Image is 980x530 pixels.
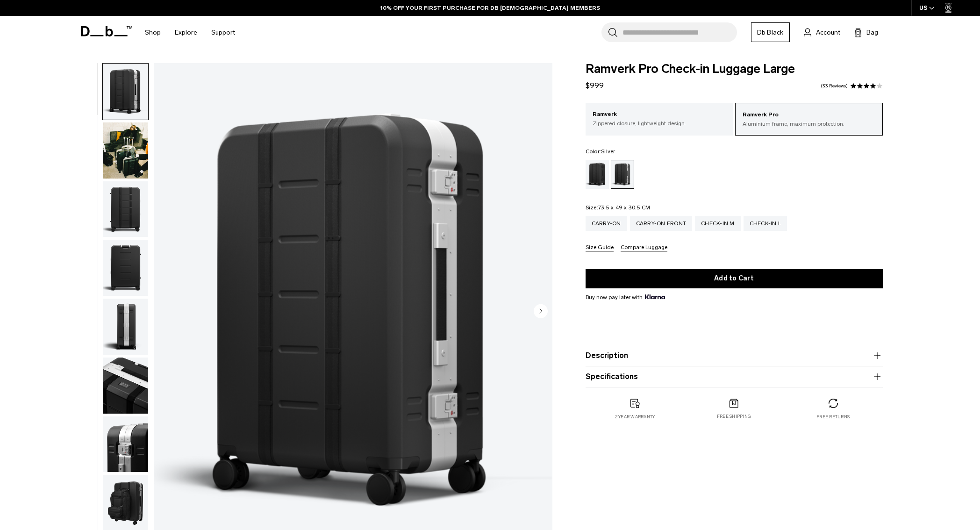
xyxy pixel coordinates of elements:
[586,103,733,135] a: Ramverk Zippered closure, lightweight design.
[534,304,548,320] button: Next slide
[586,149,615,154] legend: Color:
[586,81,604,90] span: $999
[601,148,615,155] span: Silver
[630,216,693,231] a: Carry-on Front
[102,122,149,179] button: Ramverk Pro Check-in Luggage Large Silver
[804,27,840,38] a: Account
[103,181,148,237] img: Ramverk Pro Check-in Luggage Large Silver
[380,4,600,12] a: 10% OFF YOUR FIRST PURCHASE FOR DB [DEMOGRAPHIC_DATA] MEMBERS
[717,413,751,420] p: Free shipping
[621,244,667,251] button: Compare Luggage
[586,216,627,231] a: Carry-on
[586,350,883,361] button: Description
[103,64,148,120] img: Ramverk Pro Check-in Luggage Large Silver
[103,358,148,414] img: Ramverk Pro Check-in Luggage Large Silver
[102,298,149,355] button: Ramverk Pro Check-in Luggage Large Silver
[138,16,242,49] nav: Main Navigation
[586,371,883,382] button: Specifications
[586,293,665,301] span: Buy now pay later with
[102,239,149,296] button: Ramverk Pro Check-in Luggage Large Silver
[743,110,875,120] p: Ramverk Pro
[598,204,651,211] span: 73.5 x 49 x 30.5 CM
[103,416,148,473] img: Ramverk Pro Check-in Luggage Large Silver
[816,28,840,37] span: Account
[102,181,149,238] button: Ramverk Pro Check-in Luggage Large Silver
[175,16,197,49] a: Explore
[586,269,883,288] button: Add to Cart
[145,16,161,49] a: Shop
[593,110,726,119] p: Ramverk
[102,357,149,414] button: Ramverk Pro Check-in Luggage Large Silver
[586,244,614,251] button: Size Guide
[103,122,148,179] img: Ramverk Pro Check-in Luggage Large Silver
[211,16,235,49] a: Support
[821,84,848,88] a: 33 reviews
[611,160,634,189] a: Silver
[751,22,790,42] a: Db Black
[744,216,787,231] a: Check-in L
[743,120,875,128] p: Aluminium frame, maximum protection.
[586,63,883,75] span: Ramverk Pro Check-in Luggage Large
[615,414,655,420] p: 2 year warranty
[102,63,149,120] button: Ramverk Pro Check-in Luggage Large Silver
[645,294,665,299] img: {"height" => 20, "alt" => "Klarna"}
[866,28,878,37] span: Bag
[102,416,149,473] button: Ramverk Pro Check-in Luggage Large Silver
[854,27,878,38] button: Bag
[586,205,651,210] legend: Size:
[593,119,726,128] p: Zippered closure, lightweight design.
[816,414,850,420] p: Free returns
[103,299,148,355] img: Ramverk Pro Check-in Luggage Large Silver
[103,240,148,296] img: Ramverk Pro Check-in Luggage Large Silver
[586,160,609,189] a: Black Out
[695,216,741,231] a: Check-in M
